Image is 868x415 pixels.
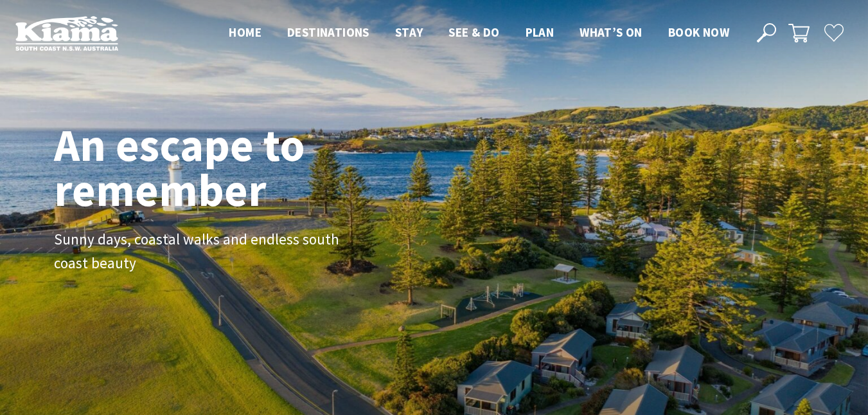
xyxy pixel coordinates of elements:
[287,24,369,40] span: Destinations
[216,23,742,44] nav: Main Menu
[54,228,343,275] p: Sunny days, coastal walks and endless south coast beauty
[526,24,554,40] span: Plan
[448,24,499,40] span: See & Do
[229,24,261,40] span: Home
[15,15,118,51] img: Kiama Logo
[54,122,407,212] h1: An escape to remember
[395,24,423,40] span: Stay
[668,24,729,40] span: Book now
[580,24,642,40] span: What’s On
